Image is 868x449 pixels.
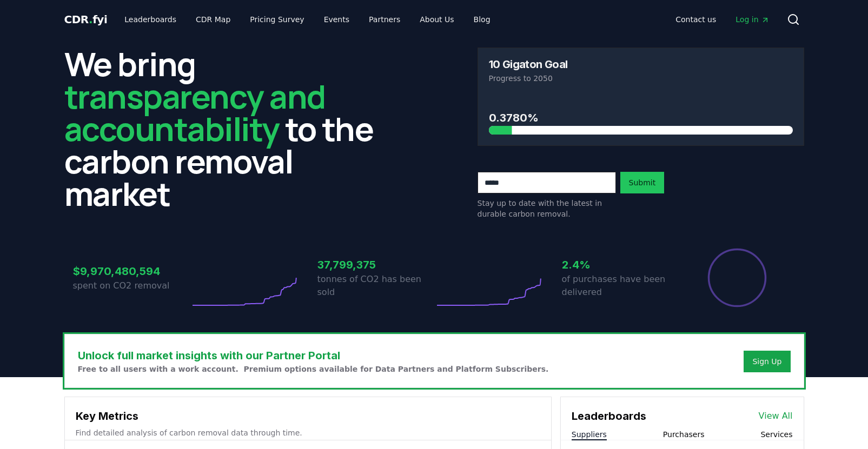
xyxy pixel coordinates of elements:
[241,10,313,29] a: Pricing Survey
[736,14,769,25] span: Log in
[744,351,790,372] button: Sign Up
[64,13,108,26] span: CDR fyi
[465,10,499,29] a: Blog
[73,279,190,292] p: spent on CO2 removal
[489,73,793,84] p: Progress to 2050
[489,59,568,70] h3: 10 Gigaton Goal
[759,410,793,423] a: View All
[562,257,679,273] h3: 2.4%
[78,364,549,374] p: Free to all users with a work account. Premium options available for Data Partners and Platform S...
[663,429,705,440] button: Purchasers
[478,198,616,219] p: Stay up to date with the latest in durable carbon removal.
[667,10,725,29] a: Contact us
[187,10,239,29] a: CDR Map
[76,408,540,424] h3: Key Metrics
[78,347,549,364] h3: Unlock full market insights with our Partner Portal
[317,273,434,299] p: tonnes of CO2 has been sold
[64,48,391,210] h2: We bring to the carbon removal market
[572,429,607,440] button: Suppliers
[707,247,767,308] div: Percentage of sales delivered
[116,10,185,29] a: Leaderboards
[360,10,409,29] a: Partners
[562,273,679,299] p: of purchases have been delivered
[73,263,190,279] h3: $9,970,480,594
[752,356,781,367] a: Sign Up
[317,257,434,273] h3: 37,799,375
[64,74,326,151] span: transparency and accountability
[116,10,499,29] nav: Main
[667,10,778,29] nav: Main
[64,12,108,27] a: CDR.fyi
[315,10,358,29] a: Events
[760,429,792,440] button: Services
[76,427,540,438] p: Find detailed analysis of carbon removal data through time.
[572,408,646,424] h3: Leaderboards
[411,10,462,29] a: About Us
[620,172,665,193] button: Submit
[89,13,92,26] span: .
[727,10,778,29] a: Log in
[489,110,793,126] h3: 0.3780%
